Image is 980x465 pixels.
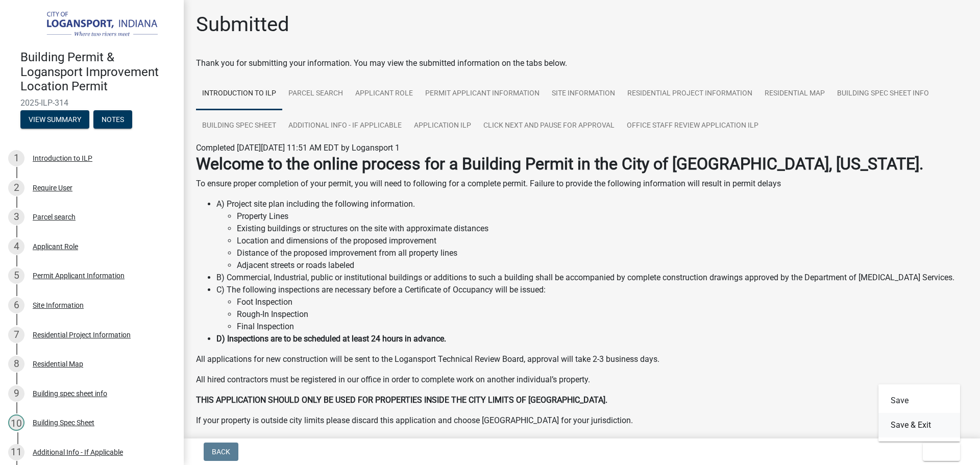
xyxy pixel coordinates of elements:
div: Building spec sheet info [33,390,107,397]
li: Rough-In Inspection [237,308,968,321]
li: Foot Inspection [237,296,968,308]
a: Building spec sheet info [831,78,935,110]
div: Residential Map [33,360,83,368]
button: Save [878,388,960,413]
button: Exit [923,443,960,461]
div: Exit [878,384,960,442]
span: 2025-ILP-314 [20,98,163,108]
div: Introduction to ILP [33,155,92,162]
span: Completed [DATE][DATE] 11:51 AM EDT by Logansport 1 [196,143,400,153]
div: 2 [8,180,24,196]
li: Final Inspection [237,321,968,333]
li: Adjacent streets or roads labeled [237,259,968,272]
div: 9 [8,385,24,402]
span: Back [212,448,230,456]
div: 8 [8,356,24,372]
button: Back [204,443,238,461]
div: Thank you for submitting your information. You may view the submitted information on the tabs below. [196,57,968,69]
a: Additional Info - If Applicable [282,110,408,142]
a: Introduction to ILP [196,78,282,110]
div: 7 [8,327,24,343]
p: To ensure proper completion of your permit, you will need to following for a complete permit. Fai... [196,178,968,190]
p: All hired contractors must be registered in our office in order to complete work on another indiv... [196,374,968,386]
a: Residential Map [758,78,831,110]
div: 1 [8,150,24,166]
p: All applications for new construction will be sent to the Logansport Technical Review Board, appr... [196,353,968,365]
div: 10 [8,414,24,431]
div: 3 [8,209,24,225]
img: City of Logansport, Indiana [20,11,167,39]
li: Property Lines [237,210,968,223]
li: B) Commercial, Industrial, public or institutional buildings or additions to such a building shal... [216,272,968,284]
span: Exit [931,448,946,456]
div: Parcel search [33,213,76,221]
p: If your property is outside city limits please discard this application and choose [GEOGRAPHIC_DA... [196,414,968,427]
div: Site Information [33,302,84,309]
div: Require User [33,184,72,191]
li: Location and dimensions of the proposed improvement [237,235,968,247]
a: Application ILP [408,110,477,142]
a: Residential Project Information [621,78,758,110]
h4: Building Permit & Logansport Improvement Location Permit [20,50,176,94]
div: 4 [8,238,24,255]
a: Building Spec Sheet [196,110,282,142]
button: Save & Exit [878,413,960,437]
div: Applicant Role [33,243,78,250]
li: A) Project site plan including the following information. [216,198,968,272]
a: Permit Applicant Information [419,78,546,110]
a: Click Next and Pause for Approval [477,110,621,142]
div: 6 [8,297,24,313]
div: 11 [8,444,24,460]
wm-modal-confirm: Summary [20,116,89,124]
button: View Summary [20,110,89,129]
a: Parcel search [282,78,349,110]
a: Applicant Role [349,78,419,110]
li: C) The following inspections are necessary before a Certificate of Occupancy will be issued: [216,284,968,333]
a: Office Staff Review Application ILP [621,110,765,142]
div: Residential Project Information [33,331,131,338]
strong: THIS APPLICATION SHOULD ONLY BE USED FOR PROPERTIES INSIDE THE CITY LIMITS OF [GEOGRAPHIC_DATA]. [196,395,607,405]
h1: Submitted [196,12,289,37]
strong: Welcome to the online process for a Building Permit in the City of [GEOGRAPHIC_DATA], [US_STATE]. [196,154,923,174]
div: 5 [8,267,24,284]
li: Existing buildings or structures on the site with approximate distances [237,223,968,235]
a: Site Information [546,78,621,110]
wm-modal-confirm: Notes [93,116,132,124]
li: Distance of the proposed improvement from all property lines [237,247,968,259]
button: Notes [93,110,132,129]
div: Permit Applicant Information [33,272,125,279]
strong: D) Inspections are to be scheduled at least 24 hours in advance. [216,334,446,344]
div: Building Spec Sheet [33,419,94,426]
div: Additional Info - If Applicable [33,449,123,456]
